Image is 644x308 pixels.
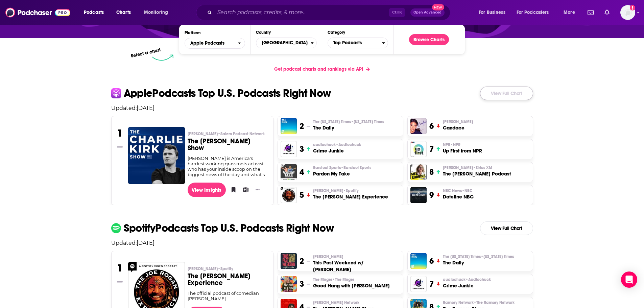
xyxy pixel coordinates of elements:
span: • Salem Podcast Network [218,132,265,136]
h3: Dateline NBC [443,193,474,200]
span: The [US_STATE] Times [313,119,384,124]
a: The Joe Rogan Experience [281,187,297,203]
span: • Audiochuck [466,277,491,282]
p: The Ringer • The Ringer [313,277,390,282]
a: This Past Weekend w/ Theo Von [281,253,297,269]
img: Pardon My Take [281,164,297,180]
h3: 2 [300,121,304,131]
button: open menu [79,7,113,18]
span: • Sirius XM [473,165,492,170]
h3: 5 [300,190,304,200]
span: [GEOGRAPHIC_DATA] [256,37,310,49]
a: NBC News•NBCDateline NBC [443,188,474,200]
p: NBC News • NBC [443,188,474,193]
a: audiochuck•AudiochuckCrime Junkie [313,142,361,154]
span: • The Ramsey Network [474,300,515,305]
img: Crime Junkie [410,276,427,292]
button: Show More Button [253,186,262,193]
h3: Up First from NPR [443,147,482,154]
span: Podcasts [84,8,104,17]
h3: The [PERSON_NAME] Podcast [443,170,511,177]
button: Categories [328,38,388,48]
span: For Business [479,8,505,17]
a: Crime Junkie [281,141,297,157]
div: The official podcast of comedian [PERSON_NAME]. [188,290,268,301]
p: The New York Times • New York Times [443,254,514,259]
input: Search podcasts, credits, & more... [215,7,389,18]
a: [PERSON_NAME]•Sirius XMThe [PERSON_NAME] Podcast [443,165,511,177]
span: audiochuck [443,277,491,282]
span: audiochuck [313,142,361,147]
a: audiochuck•AudiochuckCrime Junkie [443,277,491,289]
span: [PERSON_NAME] [188,266,233,271]
h3: The Daily [313,124,384,131]
img: Good Hang with Amy Poehler [281,276,297,292]
a: Candace [410,118,427,134]
h3: The [PERSON_NAME] Experience [313,193,388,200]
span: For Podcasters [517,8,549,17]
span: NBC News [443,188,473,193]
img: User Profile [620,5,635,20]
a: The Daily [281,118,297,134]
a: [PERSON_NAME]Candace [443,119,473,131]
span: • NBC [462,188,473,193]
p: Select a chart [130,47,162,59]
span: • Barstool Sports [341,165,371,170]
h3: Pardon My Take [313,170,371,177]
span: • [US_STATE] Times [351,119,384,124]
img: The Charlie Kirk Show [128,127,185,184]
h3: 6 [429,121,434,131]
a: View Insights [188,183,226,197]
span: • Spotify [343,188,359,193]
img: Up First from NPR [410,141,427,157]
p: The New York Times • New York Times [313,119,384,124]
span: • Audiochuck [336,142,361,147]
span: Logged in as jludiametercap [620,5,635,20]
img: The Mel Robbins Podcast [410,164,427,180]
a: The [US_STATE] Times•[US_STATE] TimesThe Daily [313,119,384,131]
h3: 4 [300,167,304,177]
a: View Full Chart [480,221,533,235]
p: Candace Owens [443,119,473,124]
span: Ramsey Network [443,300,515,305]
span: More [564,8,575,17]
button: open menu [139,7,177,18]
h3: The [PERSON_NAME] Experience [188,273,268,286]
button: open menu [559,7,583,18]
a: NPR•NPRUp First from NPR [443,142,482,154]
a: [PERSON_NAME]•Salem Podcast NetworkThe [PERSON_NAME] Show [188,131,268,156]
span: The [US_STATE] Times [443,254,514,259]
h3: 1 [117,262,123,274]
p: Spotify Podcasts Top U.S. Podcasts Right Now [124,223,334,234]
a: Show notifications dropdown [585,7,596,18]
h3: Crime Junkie [313,147,361,154]
svg: Add a profile image [630,5,635,10]
p: Theo Von [313,254,400,259]
h3: 7 [429,144,434,154]
img: Dateline NBC [410,187,427,203]
img: The Daily [410,253,427,269]
a: [PERSON_NAME]•SpotifyThe [PERSON_NAME] Experience [313,188,388,200]
a: The [US_STATE] Times•[US_STATE] TimesThe Daily [443,254,514,266]
span: Top Podcasts [328,37,382,49]
span: Apple Podcasts [190,41,224,46]
button: open menu [512,7,559,18]
span: Barstool Sports [313,165,371,170]
a: Barstool Sports•Barstool SportsPardon My Take [313,165,371,177]
button: open menu [185,38,245,49]
h3: The Daily [443,259,514,266]
h3: 3 [300,279,304,289]
span: [PERSON_NAME] [313,188,359,193]
p: Joe Rogan • Spotify [313,188,388,193]
span: Ctrl K [389,8,405,17]
h3: 1 [117,127,123,139]
h3: 3 [300,144,304,154]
